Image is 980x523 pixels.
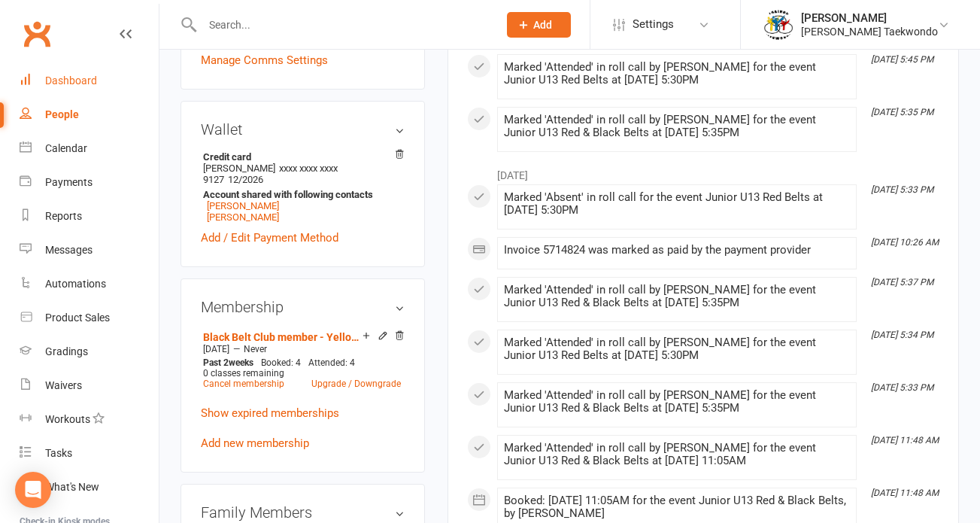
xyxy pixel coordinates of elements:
[45,108,79,120] div: People
[311,379,401,389] a: Upgrade / Downgrade
[199,357,257,368] div: weeks
[504,494,850,520] div: Booked: [DATE] 11:05AM for the event Junior U13 Red & Black Belts, by [PERSON_NAME]
[15,472,51,508] div: Open Intercom Messenger
[203,151,397,163] strong: Credit card
[633,8,674,41] span: Settings
[45,278,106,290] div: Automations
[45,345,88,357] div: Gradings
[20,64,159,98] a: Dashboard
[504,244,850,257] div: Invoice 5714824 was marked as paid by the payment provider
[201,299,405,315] h3: Membership
[20,233,159,267] a: Messages
[871,54,933,65] i: [DATE] 5:45 PM
[203,368,284,379] span: 0 classes remaining
[504,61,850,87] div: Marked 'Attended' in roll call by [PERSON_NAME] for the event Junior U13 Red Belts at [DATE] 5:30PM
[20,335,159,369] a: Gradings
[871,330,933,340] i: [DATE] 5:34 PM
[203,379,284,389] a: Cancel membership
[203,331,363,343] a: Black Belt Club member - Yellow/Blue/Red Belt 2 sessions per week Junior and Senior
[45,481,99,493] div: What's New
[228,174,263,185] span: 12/2026
[801,11,938,25] div: [PERSON_NAME]
[533,19,552,31] span: Add
[45,413,90,425] div: Workouts
[467,160,939,184] li: [DATE]
[207,200,279,211] a: [PERSON_NAME]
[199,343,405,355] div: —
[207,211,279,223] a: [PERSON_NAME]
[871,184,933,195] i: [DATE] 5:33 PM
[20,436,159,470] a: Tasks
[20,267,159,301] a: Automations
[504,284,850,309] div: Marked 'Attended' in roll call by [PERSON_NAME] for the event Junior U13 Red & Black Belts at [DA...
[261,357,301,368] span: Booked: 4
[201,504,405,521] h3: Family Members
[20,403,159,436] a: Workouts
[45,447,72,459] div: Tasks
[45,74,97,87] div: Dashboard
[871,382,933,393] i: [DATE] 5:33 PM
[504,442,850,467] div: Marked 'Attended' in roll call by [PERSON_NAME] for the event Junior U13 Red & Black Belts at [DA...
[20,301,159,335] a: Product Sales
[201,436,309,450] a: Add new membership
[507,12,571,38] button: Add
[871,237,939,248] i: [DATE] 10:26 AM
[871,435,939,445] i: [DATE] 11:48 AM
[201,121,405,138] h3: Wallet
[20,199,159,233] a: Reports
[45,379,82,391] div: Waivers
[201,51,328,69] a: Manage Comms Settings
[871,277,933,287] i: [DATE] 5:37 PM
[504,389,850,415] div: Marked 'Attended' in roll call by [PERSON_NAME] for the event Junior U13 Red & Black Belts at [DA...
[45,244,93,256] div: Messages
[203,163,338,185] span: xxxx xxxx xxxx 9127
[20,369,159,403] a: Waivers
[45,312,110,324] div: Product Sales
[20,166,159,199] a: Payments
[20,132,159,166] a: Calendar
[871,488,939,498] i: [DATE] 11:48 AM
[308,357,355,368] span: Attended: 4
[504,336,850,362] div: Marked 'Attended' in roll call by [PERSON_NAME] for the event Junior U13 Red Belts at [DATE] 5:30PM
[201,406,339,420] a: Show expired memberships
[201,229,338,247] a: Add / Edit Payment Method
[18,15,56,53] a: Clubworx
[203,344,229,354] span: [DATE]
[201,149,405,225] li: [PERSON_NAME]
[244,344,267,354] span: Never
[20,470,159,504] a: What's New
[763,10,793,40] img: thumb_image1638236014.png
[45,176,93,188] div: Payments
[203,357,229,368] span: Past 2
[20,98,159,132] a: People
[504,114,850,139] div: Marked 'Attended' in roll call by [PERSON_NAME] for the event Junior U13 Red & Black Belts at [DA...
[871,107,933,117] i: [DATE] 5:35 PM
[203,189,397,200] strong: Account shared with following contacts
[45,142,87,154] div: Calendar
[801,25,938,38] div: [PERSON_NAME] Taekwondo
[198,14,487,35] input: Search...
[45,210,82,222] div: Reports
[504,191,850,217] div: Marked 'Absent' in roll call for the event Junior U13 Red Belts at [DATE] 5:30PM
